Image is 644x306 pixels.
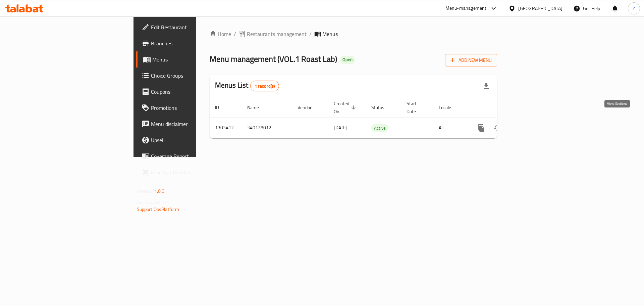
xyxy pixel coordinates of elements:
[151,104,236,112] span: Promotions
[433,118,468,138] td: All
[154,187,165,195] span: 1.0.0
[137,205,179,214] a: Support.OpsPlatform
[322,30,338,38] span: Menus
[473,120,489,136] button: more
[151,152,236,160] span: Coverage Report
[309,30,312,38] li: /
[151,72,236,80] span: Choice Groups
[136,35,241,51] a: Branches
[210,51,337,67] span: Menu management ( VOL.1 Roast Lab )
[136,19,241,35] a: Edit Restaurant
[137,198,168,207] span: Get support on:
[210,30,497,38] nav: breadcrumb
[407,99,425,116] span: Start Date
[136,68,241,84] a: Choice Groups
[215,103,228,112] span: ID
[298,103,320,112] span: Vendor
[151,23,236,31] span: Edit Restaurant
[242,118,292,138] td: 340128012
[247,30,307,38] span: Restaurants management
[136,164,241,180] a: Grocery Checklist
[468,97,543,118] th: Actions
[371,124,388,132] span: Active
[633,5,635,12] span: Z
[136,100,241,116] a: Promotions
[151,120,236,128] span: Menu disclaimer
[340,57,355,62] span: Open
[371,103,393,112] span: Status
[151,39,236,47] span: Branches
[445,54,497,67] button: Add New Menu
[215,80,279,91] h2: Menus List
[334,123,347,132] span: [DATE]
[247,103,268,112] span: Name
[151,136,236,144] span: Upsell
[136,84,241,100] a: Coupons
[136,148,241,164] a: Coverage Report
[251,83,279,89] span: 1 record(s)
[445,4,487,12] div: Menu-management
[250,81,279,91] div: Total records count
[152,55,236,63] span: Menus
[210,97,543,138] table: enhanced table
[371,124,388,132] div: Active
[478,78,494,94] div: Export file
[239,30,307,38] a: Restaurants management
[518,5,562,12] div: [GEOGRAPHIC_DATA]
[136,51,241,68] a: Menus
[136,116,241,132] a: Menu disclaimer
[450,56,492,64] span: Add New Menu
[340,56,355,64] div: Open
[151,88,236,96] span: Coupons
[334,99,358,116] span: Created On
[401,118,433,138] td: -
[439,103,460,112] span: Locale
[136,132,241,148] a: Upsell
[489,120,505,136] button: Change Status
[151,168,236,176] span: Grocery Checklist
[137,187,153,195] span: Version:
